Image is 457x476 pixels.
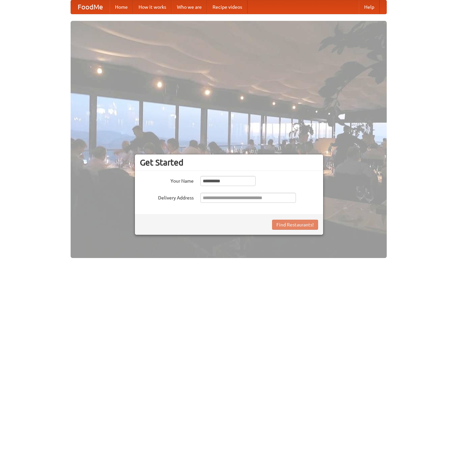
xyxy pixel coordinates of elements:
[207,0,247,14] a: Recipe videos
[71,0,110,14] a: FoodMe
[272,220,318,230] button: Find Restaurants!
[140,176,194,184] label: Your Name
[172,0,207,14] a: Who we are
[110,0,133,14] a: Home
[140,157,318,168] h3: Get Started
[133,0,172,14] a: How it works
[359,0,380,14] a: Help
[140,193,194,201] label: Delivery Address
